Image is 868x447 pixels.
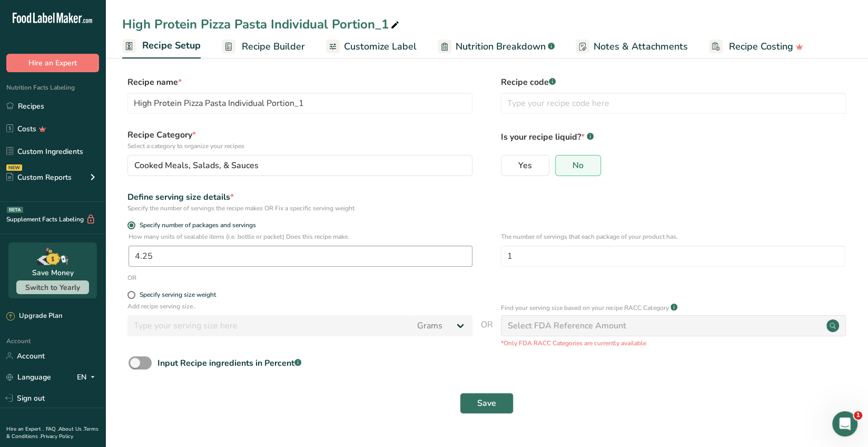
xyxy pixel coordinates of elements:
p: How many units of sealable items (i.e. bottle or packet) Does this recipe make. [129,232,472,241]
label: Recipe name [127,76,472,89]
a: Recipe Costing [709,35,803,59]
span: Save [477,397,496,410]
label: Recipe Category [127,129,472,151]
span: Recipe Setup [142,38,201,53]
iframe: Intercom live chat [832,411,857,436]
div: Select FDA Reference Amount [508,319,626,332]
a: Nutrition Breakdown [438,35,555,59]
a: Hire an Expert . [6,425,44,433]
span: Cooked Meals, Salads, & Sauces [134,159,259,172]
button: Hire an Expert [6,54,99,72]
input: Type your serving size here [127,315,411,336]
div: BETA [7,207,23,213]
span: Switch to Yearly [25,283,80,293]
label: Recipe code [501,76,846,89]
p: Find your serving size based on your recipe RACC Category [501,303,668,313]
a: Recipe Builder [222,35,305,59]
span: OR [481,318,493,348]
div: Specify the number of servings the recipe makes OR Fix a specific serving weight [127,203,472,213]
div: Specify serving size weight [140,291,216,299]
a: About Us . [58,425,84,433]
input: Type your recipe code here [501,93,846,114]
span: Yes [518,160,532,171]
a: Recipe Setup [122,34,201,59]
p: Is your recipe liquid? [501,129,846,143]
div: Define serving size details [127,191,472,203]
span: Specify number of packages and servings [135,221,256,229]
a: Privacy Policy [41,433,73,440]
a: FAQ . [46,425,58,433]
div: High Protein Pizza Pasta Individual Portion_1 [122,15,401,34]
span: Nutrition Breakdown [456,40,546,54]
p: Select a category to organize your recipes [127,141,472,151]
a: Customize Label [326,35,417,59]
span: No [573,160,584,171]
a: Language [6,368,51,386]
span: Customize Label [344,40,417,54]
span: Recipe Builder [242,40,305,54]
div: Custom Reports [6,172,72,183]
span: 1 [854,411,862,420]
button: Cooked Meals, Salads, & Sauces [127,155,472,176]
div: OR [127,273,136,283]
div: Upgrade Plan [6,311,62,322]
button: Save [460,393,514,414]
div: EN [77,371,99,383]
a: Terms & Conditions . [6,425,98,440]
p: *Only FDA RACC Categories are currently available [501,338,846,348]
button: Switch to Yearly [16,280,89,294]
div: Input Recipe ingredients in Percent [157,357,301,370]
input: Type your recipe name here [127,93,472,114]
a: Notes & Attachments [576,35,688,59]
p: The number of servings that each package of your product has. [501,232,845,241]
span: Recipe Costing [729,40,793,54]
div: Save Money [32,267,74,278]
p: Add recipe serving size.. [127,302,472,311]
span: Notes & Attachments [594,40,688,54]
div: NEW [6,164,22,171]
